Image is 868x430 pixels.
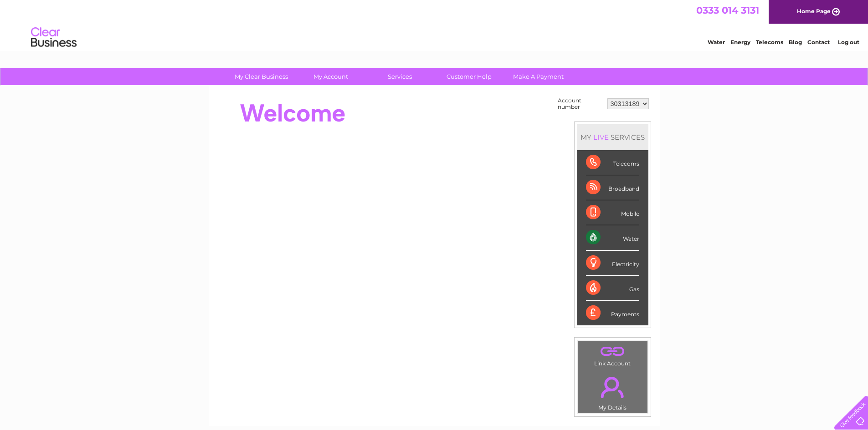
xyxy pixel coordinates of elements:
[586,251,639,276] div: Electricity
[577,369,648,414] td: My Details
[293,68,368,85] a: My Account
[501,68,576,85] a: Make A Payment
[555,95,605,112] td: Account number
[224,68,299,85] a: My Clear Business
[577,124,648,150] div: MY SERVICES
[586,276,639,301] div: Gas
[838,39,859,46] a: Log out
[219,5,650,44] div: Clear Business is a trading name of Verastar Limited (registered in [GEOGRAPHIC_DATA] No. 3667643...
[586,200,639,225] div: Mobile
[586,225,639,250] div: Water
[586,150,639,175] div: Telecoms
[31,24,77,51] img: logo.png
[586,175,639,200] div: Broadband
[591,133,611,142] div: LIVE
[362,68,437,85] a: Services
[580,343,645,359] a: .
[789,39,802,46] a: Blog
[696,5,759,16] a: 0333 014 3131
[807,39,830,46] a: Contact
[708,39,725,46] a: Water
[580,371,645,403] a: .
[431,68,507,85] a: Customer Help
[577,340,648,369] td: Link Account
[756,39,783,46] a: Telecoms
[730,39,750,46] a: Energy
[586,301,639,325] div: Payments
